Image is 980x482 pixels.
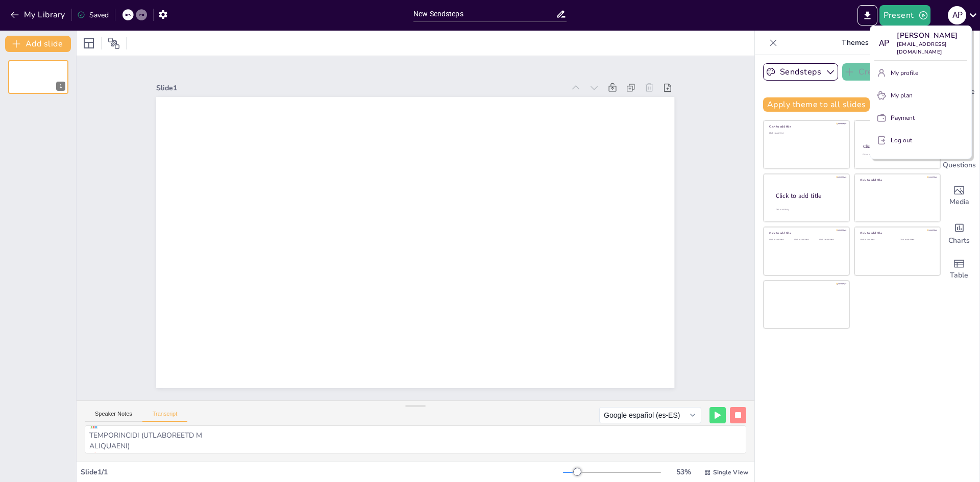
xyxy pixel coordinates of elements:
[897,30,967,41] p: [PERSON_NAME]
[874,34,893,53] div: a p
[891,113,915,122] p: Payment
[891,68,918,78] p: My profile
[874,132,967,148] button: Log out
[891,136,912,145] p: Log out
[874,65,967,81] button: My profile
[874,87,967,104] button: My plan
[897,41,967,56] p: [EMAIL_ADDRESS][DOMAIN_NAME]
[874,110,967,126] button: Payment
[891,91,913,100] p: My plan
